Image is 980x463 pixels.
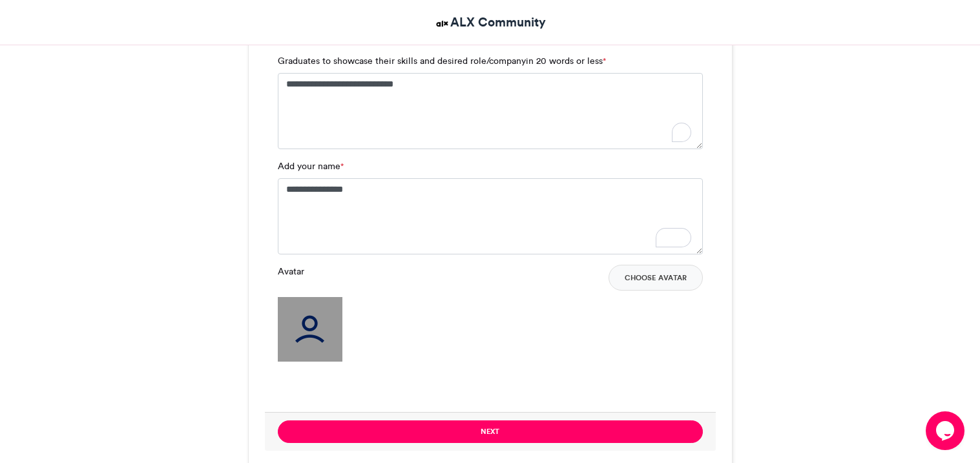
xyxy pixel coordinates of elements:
[434,15,450,32] img: ALX Community
[278,178,703,254] textarea: To enrich screen reader interactions, please activate Accessibility in Grammarly extension settings
[609,265,703,291] button: Choose Avatar
[278,420,703,443] button: Next
[278,73,703,149] textarea: To enrich screen reader interactions, please activate Accessibility in Grammarly extension settings
[278,54,606,68] label: Graduates to showcase their skills and desired role/companyin 20 words or less
[278,265,304,278] label: Avatar
[278,159,344,173] label: Add your name
[926,411,967,450] iframe: chat widget
[434,13,546,32] a: ALX Community
[278,297,342,362] img: user_filled.png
